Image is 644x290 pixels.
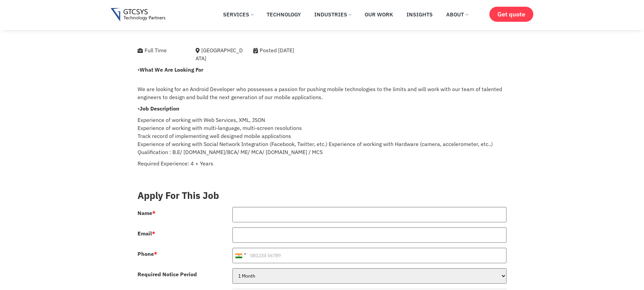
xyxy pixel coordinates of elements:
p: Experience of working with Web Services, XML, JSON Experience of working with multi-language, mul... [138,116,506,156]
h3: Apply For This Job [138,190,506,201]
a: Technology [262,7,306,22]
span: Get quote [497,11,525,18]
input: 081234 56789 [232,248,507,263]
label: Name [138,210,156,216]
label: Required Notice Period [138,272,197,277]
a: About [441,7,473,22]
img: Gtcsys logo [111,8,165,22]
a: Industries [309,7,356,22]
a: Our Work [360,7,398,22]
p: • [138,66,506,74]
div: India (भारत): +91 [233,248,248,263]
div: [GEOGRAPHIC_DATA] [196,46,244,62]
strong: What We Are Looking For [140,66,203,73]
div: Posted [DATE] [253,46,330,54]
label: Email [138,231,155,236]
strong: Job Description [140,105,179,112]
a: Insights [401,7,438,22]
a: Get quote [489,7,533,22]
div: Full Time [138,46,185,54]
label: Phone [138,251,157,257]
p: • [138,104,506,113]
p: Required Experience: 4 + Years [138,159,506,167]
p: We are looking for an Android Developer who possesses a passion for pushing mobile technologies t... [138,77,506,101]
a: Services [218,7,258,22]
